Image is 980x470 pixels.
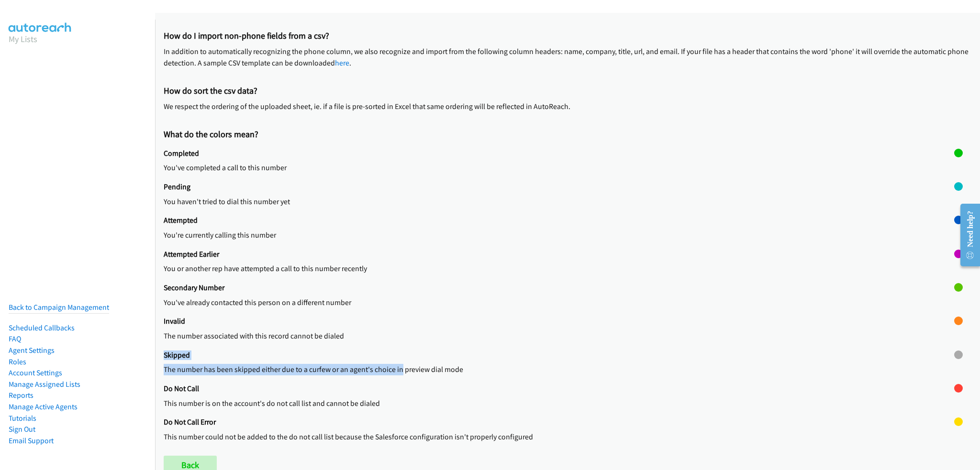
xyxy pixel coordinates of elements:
a: Email Support [9,436,54,445]
p: The number has been skipped either due to a curfew or an agent's choice in preview dial mode [164,364,954,375]
p: You haven't tried to dial this number yet [164,196,954,208]
p: We respect the ordering of the uploaded sheet, ie. if a file is pre-sorted in Excel that same ord... [164,101,971,112]
h2: Attempted [164,216,954,225]
a: FAQ [9,334,21,343]
h2: Skipped [164,350,954,360]
a: Manage Assigned Lists [9,380,80,389]
a: Back to Campaign Management [9,303,109,312]
h2: How do sort the csv data? [164,86,971,97]
a: here [335,58,349,67]
h2: Do Not Call [164,384,954,393]
a: Manage Active Agents [9,402,78,411]
h2: Attempted Earlier [164,250,954,259]
h2: What do the colors mean? [164,129,971,140]
iframe: Resource Center [953,197,980,273]
a: Tutorials [9,414,36,423]
h2: How do I import non-phone fields from a csv? [164,31,971,42]
a: Account Settings [9,368,62,377]
a: Roles [9,357,26,366]
a: Reports [9,391,33,400]
a: Scheduled Callbacks [9,323,75,332]
p: You or another rep have attempted a call to this number recently [164,263,954,274]
a: Sign Out [9,425,35,434]
h2: Pending [164,182,954,192]
p: This number could not be added to the do not call list because the Salesforce configuration isn't... [164,431,954,443]
p: You're currently calling this number [164,230,954,241]
h2: Do Not Call Error [164,417,954,427]
p: You've already contacted this person on a different number [164,297,954,308]
h2: Completed [164,149,954,158]
a: Agent Settings [9,346,55,355]
h2: Invalid [164,317,954,326]
p: This number is on the account's do not call list and cannot be dialed [164,398,954,409]
p: You've completed a call to this number [164,162,954,174]
p: The number associated with this record cannot be dialed [164,330,954,342]
a: My Lists [9,33,37,44]
p: In addition to automatically recognizing the phone column, we also recognize and import from the ... [164,46,971,68]
h2: Secondary Number [164,283,954,293]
